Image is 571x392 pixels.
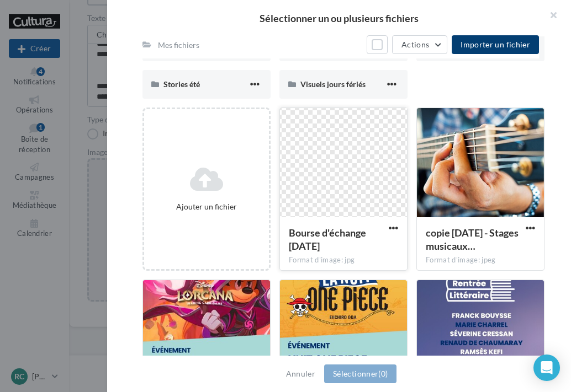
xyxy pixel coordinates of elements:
[289,227,366,252] span: Bourse d'échange 22-02-25
[426,255,535,265] div: Format d'image: jpeg
[461,40,530,49] span: Importer un fichier
[324,364,396,383] button: Sélectionner(0)
[378,369,388,378] span: (0)
[300,79,366,89] span: Visuels jours fériés
[452,35,539,54] button: Importer un fichier
[125,13,553,23] h2: Sélectionner un ou plusieurs fichiers
[401,40,429,49] span: Actions
[282,367,320,380] button: Annuler
[392,35,447,54] button: Actions
[149,201,265,212] div: Ajouter un fichier
[426,227,519,252] span: copie 17-09-2025 - Stages musicaux adulte (1)
[533,355,560,381] div: Open Intercom Messenger
[289,255,398,265] div: Format d'image: jpg
[158,40,199,51] div: Mes fichiers
[163,79,200,89] span: Stories été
